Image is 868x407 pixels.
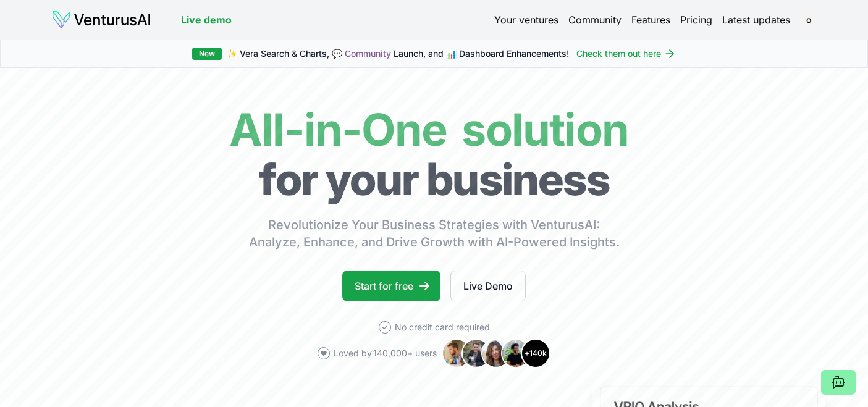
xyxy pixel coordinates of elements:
[680,12,712,27] a: Pricing
[494,12,558,27] a: Your ventures
[461,338,491,368] img: Avatar 2
[51,10,151,30] img: logo
[227,48,569,60] span: ✨ Vera Search & Charts, 💬 Launch, and 📊 Dashboard Enhancements!
[481,338,511,368] img: Avatar 3
[576,48,676,60] a: Check them out here
[568,12,622,27] a: Community
[501,338,531,368] img: Avatar 4
[181,12,232,27] a: Live demo
[192,48,222,60] div: New
[722,12,790,27] a: Latest updates
[800,11,817,28] button: o
[450,271,526,301] a: Live Demo
[799,10,819,30] span: o
[631,12,670,27] a: Features
[345,48,391,59] a: Community
[442,338,471,368] img: Avatar 1
[342,271,440,301] a: Start for free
